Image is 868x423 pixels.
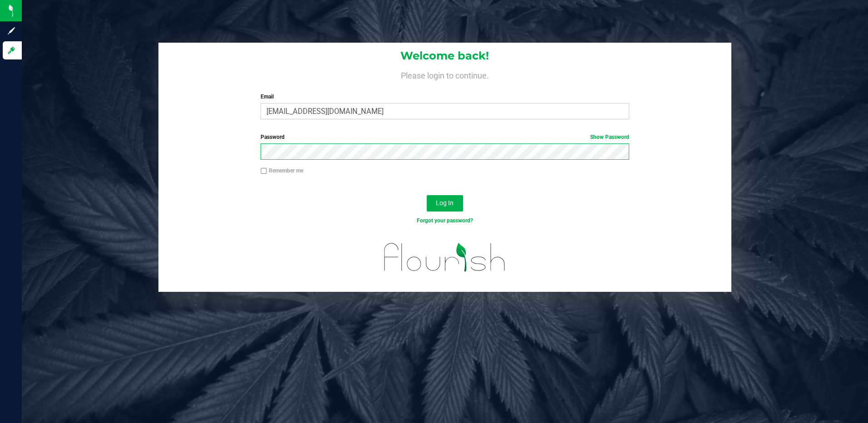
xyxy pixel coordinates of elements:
[261,168,267,174] input: Remember me
[261,167,303,175] label: Remember me
[261,93,629,101] label: Email
[158,69,732,80] h4: Please login to continue.
[7,26,16,35] inline-svg: Sign up
[373,234,517,280] img: flourish_logo.svg
[427,195,463,211] button: Log In
[590,134,629,140] a: Show Password
[261,134,285,140] span: Password
[417,217,473,224] a: Forgot your password?
[436,199,454,207] span: Log In
[7,46,16,55] inline-svg: Log in
[158,50,732,62] h1: Welcome back!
